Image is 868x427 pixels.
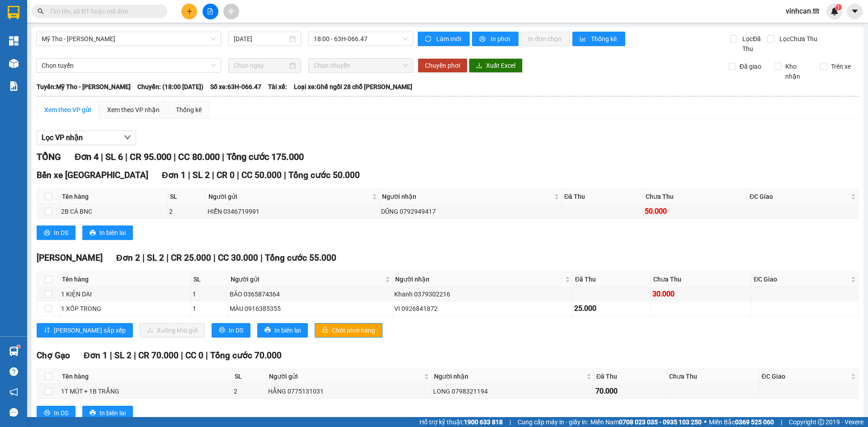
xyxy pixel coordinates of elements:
[90,409,96,417] span: printer
[193,304,226,314] div: 1
[226,151,304,162] span: Tổng cước 175.000
[827,61,854,71] span: Trên xe
[709,417,774,427] span: Miền Bắc
[54,408,68,418] span: In DS
[124,134,131,141] span: down
[42,32,216,46] span: Mỹ Tho - Hồ Chí Minh
[234,34,288,44] input: 13/09/2025
[191,272,228,287] th: SL
[572,32,625,46] button: bar-chartThống kê
[181,4,197,19] button: plus
[735,418,774,426] strong: 0369 525 060
[837,4,840,10] span: 1
[193,289,226,299] div: 1
[218,253,258,263] span: CC 30.000
[288,170,360,180] span: Tổng cước 50.000
[265,253,336,263] span: Tổng cước 55.000
[830,7,839,15] img: icon-new-feature
[9,388,18,396] span: notification
[314,32,408,46] span: 18:00 - 63H-066.47
[44,327,50,334] span: sort-ascending
[260,253,263,263] span: |
[82,225,133,240] button: printerIn biên lai
[44,409,50,417] span: printer
[169,206,204,216] div: 2
[230,289,391,299] div: BẢO 0365874364
[394,304,571,314] div: VI 0926841872
[425,36,433,43] span: sync
[314,59,408,72] span: Chọn chuyến
[185,350,203,361] span: CC 0
[591,34,618,44] span: Thống kê
[75,151,99,162] span: Đơn 4
[212,170,214,180] span: |
[230,304,391,314] div: MÀU 0916385355
[315,323,382,338] button: lockChốt phơi hàng
[594,369,666,384] th: Đã Thu
[61,206,166,216] div: 2B CÁ BNC
[125,151,127,162] span: |
[42,132,83,143] span: Lọc VP nhận
[595,385,665,397] div: 70.000
[835,4,842,10] sup: 1
[420,417,503,427] span: Hỗ trợ kỹ thuật:
[212,323,250,338] button: printerIn DS
[54,325,126,335] span: [PERSON_NAME] sắp xếp
[704,420,707,424] span: ⚪️
[37,151,61,162] span: TỔNG
[37,406,75,420] button: printerIn DS
[268,82,287,92] span: Tài xế:
[750,192,849,202] span: ĐC Giao
[754,274,849,284] span: ĐC Giao
[37,170,148,180] span: Bến xe [GEOGRAPHIC_DATA]
[8,6,19,19] img: logo-vxr
[229,325,243,335] span: In DS
[84,350,108,361] span: Đơn 1
[44,230,50,237] span: printer
[222,151,224,162] span: |
[42,59,216,72] span: Chọn tuyến
[562,189,643,204] th: Đã Thu
[382,192,552,202] span: Người nhận
[207,8,213,14] span: file-add
[818,419,824,425] span: copyright
[652,288,750,300] div: 30.000
[464,418,503,426] strong: 1900 633 818
[82,406,133,420] button: printerIn biên lai
[166,253,169,263] span: |
[472,32,519,46] button: printerIn phơi
[90,230,96,237] span: printer
[574,303,649,314] div: 25.000
[332,325,375,335] span: Chốt phơi hàng
[476,62,482,70] span: download
[37,323,133,338] button: sort-ascending[PERSON_NAME] sắp xếp
[469,58,523,73] button: downloadXuất Excel
[667,369,759,384] th: Chưa Thu
[171,253,211,263] span: CR 25.000
[776,34,819,44] span: Lọc Chưa Thu
[851,7,859,15] span: caret-down
[9,81,19,91] img: solution-icon
[590,417,702,427] span: Miền Nam
[210,350,282,361] span: Tổng cước 70.000
[210,82,261,92] span: Số xe: 63H-066.47
[268,386,430,396] div: HẰNG 0775131031
[116,253,140,263] span: Đơn 2
[60,369,232,384] th: Tên hàng
[645,206,745,217] div: 50.000
[114,350,132,361] span: SL 2
[101,151,103,162] span: |
[147,253,164,263] span: SL 2
[264,327,271,334] span: printer
[110,350,112,361] span: |
[231,274,383,284] span: Người gửi
[269,371,422,381] span: Người gửi
[479,36,487,43] span: printer
[219,327,225,334] span: printer
[193,170,210,180] span: SL 2
[99,408,126,418] span: In biên lai
[395,274,563,284] span: Người nhận
[54,228,68,238] span: In DS
[44,105,91,115] div: Xem theo VP gửi
[9,408,18,417] span: message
